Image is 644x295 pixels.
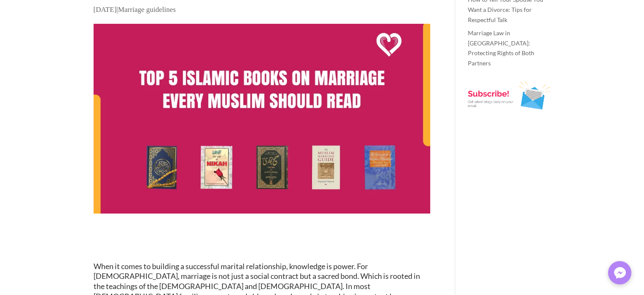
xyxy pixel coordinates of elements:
[611,264,628,281] img: Messenger
[94,5,430,21] p: |
[468,29,534,67] a: Marriage Law in [GEOGRAPHIC_DATA]: Protecting Rights of Both Partners
[118,6,176,14] a: Marriage guidelines
[94,6,117,14] span: [DATE]
[94,24,430,214] img: Top 5 Islamic Books on Marriage Every Muslim Should Read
